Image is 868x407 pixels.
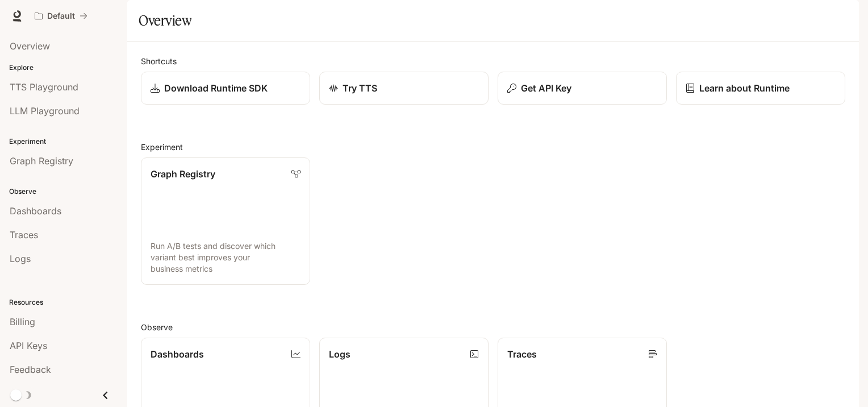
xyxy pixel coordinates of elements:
[141,141,845,153] h2: Experiment
[47,11,75,21] p: Default
[164,81,268,95] p: Download Runtime SDK
[498,72,667,105] button: Get API Key
[329,347,350,361] p: Logs
[676,72,845,105] a: Learn about Runtime
[141,72,310,105] a: Download Runtime SDK
[141,55,845,67] h2: Shortcuts
[141,321,845,333] h2: Observe
[319,72,489,105] a: Try TTS
[699,81,790,95] p: Learn about Runtime
[521,81,571,95] p: Get API Key
[141,157,310,285] a: Graph RegistryRun A/B tests and discover which variant best improves your business metrics
[507,347,537,361] p: Traces
[151,347,204,361] p: Dashboards
[151,240,301,275] p: Run A/B tests and discover which variant best improves your business metrics
[139,9,191,32] h1: Overview
[343,81,377,95] p: Try TTS
[151,167,215,181] p: Graph Registry
[30,5,93,27] button: All workspaces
